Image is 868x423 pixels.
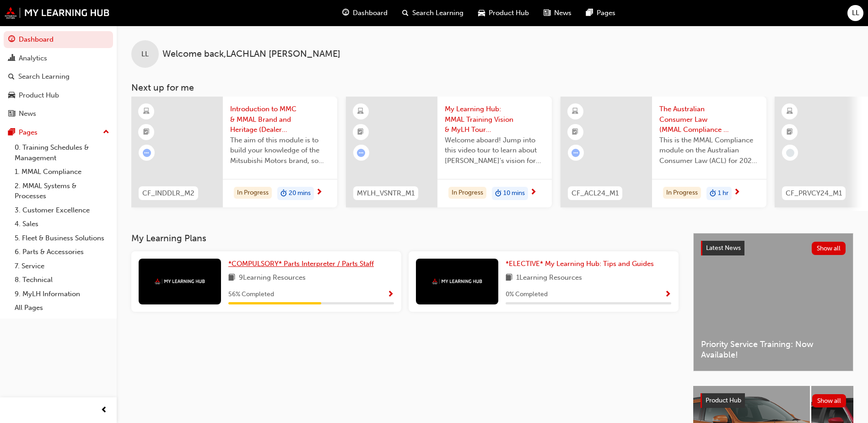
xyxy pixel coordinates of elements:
h3: Next up for me [117,82,868,93]
div: In Progress [663,187,701,199]
span: LL [141,49,149,60]
button: Pages [4,124,113,141]
span: 0 % Completed [506,289,548,300]
span: 1 Learning Resources [516,272,582,284]
span: Introduction to MMC & MMAL Brand and Heritage (Dealer Induction) [230,104,330,135]
span: Pages [597,8,615,18]
span: *ELECTIVE* My Learning Hub: Tips and Guides [506,260,654,268]
button: Show all [812,394,846,407]
span: 1 hr [718,188,728,199]
span: learningRecordVerb_ATTEMPT-icon [357,149,365,157]
a: *ELECTIVE* My Learning Hub: Tips and Guides [506,259,658,269]
span: book-icon [506,272,512,284]
span: booktick-icon [143,126,150,138]
span: Latest News [706,244,741,252]
span: learningResourceType_ELEARNING-icon [787,106,793,118]
a: search-iconSearch Learning [395,4,471,22]
div: Search Learning [18,71,70,82]
span: next-icon [316,189,323,197]
a: Latest NewsShow all [701,241,846,255]
img: mmal [432,278,482,284]
a: News [4,105,113,122]
span: Welcome aboard! Jump into this video tour to learn about [PERSON_NAME]'s vision for your learning... [445,135,545,166]
a: MYLH_VSNTR_M1My Learning Hub: MMAL Training Vision & MyLH Tour (Elective)Welcome aboard! Jump int... [346,97,552,207]
span: Show Progress [387,291,394,299]
span: pages-icon [8,129,15,137]
button: Show Progress [664,289,671,300]
a: Product HubShow all [701,393,846,408]
span: news-icon [8,110,15,118]
a: Latest NewsShow allPriority Service Training: Now Available! [693,233,853,371]
h3: My Learning Plans [131,233,679,244]
span: My Learning Hub: MMAL Training Vision & MyLH Tour (Elective) [445,104,545,135]
span: MYLH_VSNTR_M1 [357,188,415,199]
span: guage-icon [8,36,15,44]
a: 8. Technical [11,273,113,287]
img: mmal [5,7,110,19]
a: CF_ACL24_M1The Australian Consumer Law (MMAL Compliance - 2024)This is the MMAL Compliance module... [561,97,766,207]
a: 4. Sales [11,217,113,231]
div: News [19,108,36,119]
a: 1. MMAL Compliance [11,165,113,179]
a: Analytics [4,50,113,67]
span: Priority Service Training: Now Available! [701,339,846,360]
span: This is the MMAL Compliance module on the Australian Consumer Law (ACL) for 2024. Complete this m... [659,135,759,166]
img: mmal [155,278,205,284]
span: CF_INDDLR_M2 [142,188,194,199]
div: In Progress [234,187,272,199]
a: guage-iconDashboard [335,4,395,22]
span: duration-icon [280,188,287,200]
a: Search Learning [4,68,113,85]
span: CF_ACL24_M1 [571,188,619,199]
a: 6. Parts & Accessories [11,245,113,259]
a: Product Hub [4,87,113,104]
a: pages-iconPages [579,4,623,22]
span: duration-icon [710,188,716,200]
a: Dashboard [4,31,113,48]
div: Pages [19,127,38,138]
span: up-icon [103,126,109,138]
span: Search Learning [412,8,464,18]
a: 0. Training Schedules & Management [11,141,113,165]
span: 9 Learning Resources [239,272,306,284]
span: Product Hub [489,8,529,18]
a: 7. Service [11,259,113,273]
span: learningResourceType_ELEARNING-icon [143,106,150,118]
span: Product Hub [706,396,741,404]
span: 20 mins [289,188,311,199]
span: search-icon [8,73,15,81]
a: *COMPULSORY* Parts Interpreter / Parts Staff [228,259,377,269]
span: booktick-icon [572,126,578,138]
button: Show Progress [387,289,394,300]
a: 9. MyLH Information [11,287,113,301]
span: learningRecordVerb_ATTEMPT-icon [143,149,151,157]
a: 3. Customer Excellence [11,203,113,217]
span: CF_PRVCY24_M1 [786,188,842,199]
div: In Progress [448,187,486,199]
span: 10 mins [503,188,525,199]
span: duration-icon [495,188,501,200]
div: Product Hub [19,90,59,101]
span: News [554,8,571,18]
span: 56 % Completed [228,289,274,300]
span: booktick-icon [357,126,364,138]
span: *COMPULSORY* Parts Interpreter / Parts Staff [228,260,374,268]
span: search-icon [402,7,409,19]
a: All Pages [11,301,113,315]
span: next-icon [733,189,740,197]
a: 5. Fleet & Business Solutions [11,231,113,245]
span: news-icon [544,7,550,19]
span: car-icon [8,92,15,100]
div: Analytics [19,53,47,64]
a: 2. MMAL Systems & Processes [11,179,113,203]
span: Dashboard [353,8,388,18]
button: Show all [812,242,846,255]
span: learningRecordVerb_NONE-icon [786,149,794,157]
span: Welcome back , LACHLAN [PERSON_NAME] [162,49,340,60]
a: car-iconProduct Hub [471,4,536,22]
button: LL [847,5,863,21]
span: car-icon [478,7,485,19]
span: Show Progress [664,291,671,299]
span: pages-icon [586,7,593,19]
